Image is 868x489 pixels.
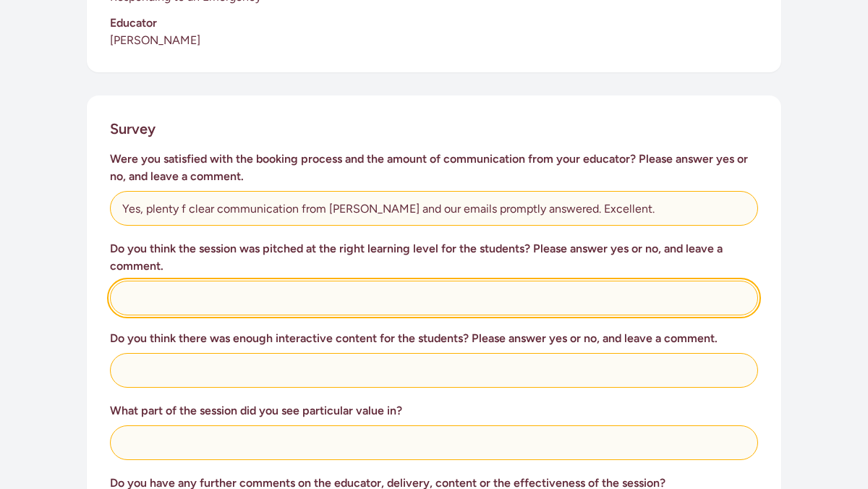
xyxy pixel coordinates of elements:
h2: Survey [110,119,156,139]
h3: What part of the session did you see particular value in? [110,402,758,420]
p: [PERSON_NAME] [110,32,758,49]
h3: Do you think there was enough interactive content for the students? Please answer yes or no, and ... [110,330,758,347]
h3: Were you satisfied with the booking process and the amount of communication from your educator? P... [110,150,758,185]
h3: Do you think the session was pitched at the right learning level for the students? Please answer ... [110,240,758,275]
h3: Educator [110,14,758,32]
